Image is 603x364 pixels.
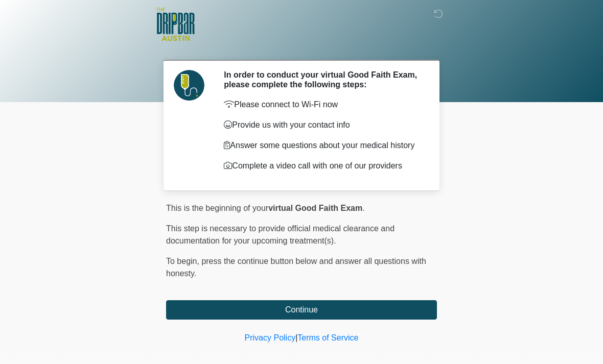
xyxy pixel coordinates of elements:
img: Agent Avatar [174,70,204,101]
span: press the continue button below and answer all questions with honesty. [166,257,426,278]
p: Provide us with your contact info [224,119,422,131]
span: This step is necessary to provide official medical clearance and documentation for your upcoming ... [166,224,395,245]
span: To begin, [166,257,201,265]
span: This is the beginning of your [166,204,268,212]
p: Please connect to Wi-Fi now [224,99,422,111]
a: Terms of Service [297,333,358,342]
h2: In order to conduct your virtual Good Faith Exam, please complete the following steps: [224,70,422,89]
p: Answer some questions about your medical history [224,139,422,152]
button: Continue [166,300,437,320]
img: The DRIPBaR - Austin The Domain Logo [156,8,195,41]
strong: virtual Good Faith Exam [268,204,362,212]
a: Privacy Policy [245,333,296,342]
span: . [362,204,364,212]
a: | [295,333,297,342]
p: Complete a video call with one of our providers [224,160,422,172]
